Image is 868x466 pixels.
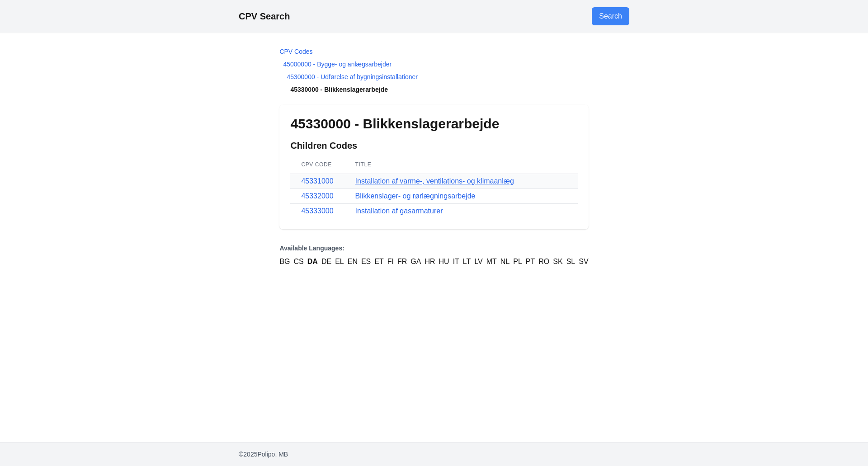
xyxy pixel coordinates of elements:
a: PL [513,256,522,267]
a: MT [486,256,497,267]
a: 45331000 [301,177,333,185]
h1: 45330000 - Blikkenslagerarbejde [290,116,577,132]
th: Title [344,155,578,174]
a: EN [348,256,358,267]
a: DE [321,256,331,267]
a: SL [566,256,576,267]
a: HU [439,256,449,267]
a: EL [335,256,344,267]
a: Installation af varme-, ventilations- og klimaanlæg [355,177,514,185]
a: LV [474,256,482,267]
a: ES [361,256,371,267]
p: © 2025 Polipo, MB [239,450,629,459]
a: 45000000 - Bygge- og anlægsarbejder [283,61,392,68]
h2: Children Codes [290,139,577,152]
a: Go to search [592,7,629,25]
a: ET [374,256,383,267]
a: NL [500,256,509,267]
a: BG [279,256,290,267]
li: 45330000 - Blikkenslagerarbejde [279,85,588,94]
a: LT [463,256,471,267]
a: SV [579,256,588,267]
a: FI [387,256,394,267]
a: Installation af gasarmaturer [355,207,443,215]
a: CPV Search [239,11,290,21]
a: GA [410,256,421,267]
a: CS [294,256,304,267]
a: 45300000 - Udførelse af bygningsinstallationer [287,73,418,80]
a: SK [553,256,562,267]
a: PT [526,256,535,267]
p: Available Languages: [279,244,588,253]
nav: Breadcrumb [279,47,588,94]
a: 45333000 [301,207,333,215]
nav: Language Versions [279,244,588,267]
th: CPV Code [290,155,344,174]
a: 45332000 [301,192,333,200]
a: FR [397,256,407,267]
a: CPV Codes [279,48,312,55]
a: DA [307,256,318,267]
a: Blikkenslager- og rørlægningsarbejde [355,192,476,200]
a: IT [453,256,459,267]
a: HR [425,256,435,267]
a: RO [538,256,549,267]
